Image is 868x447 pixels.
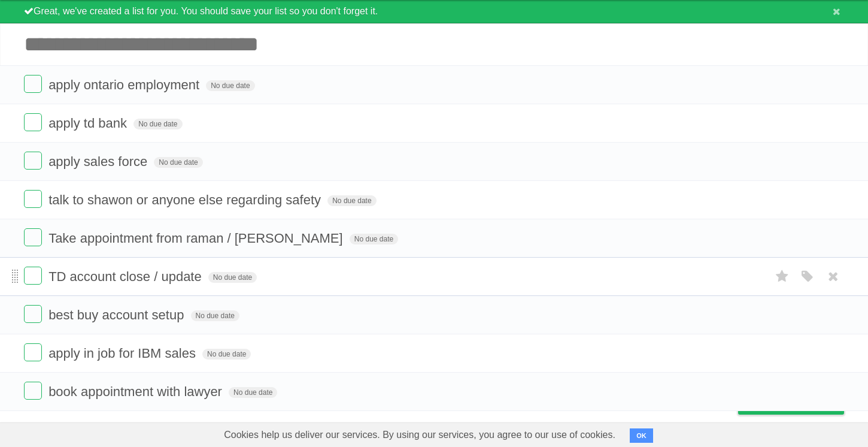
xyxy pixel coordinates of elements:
[48,384,225,399] span: book appointment with lawyer
[48,154,150,169] span: apply sales force
[229,387,277,398] span: No due date
[202,349,251,360] span: No due date
[48,231,346,246] span: Take appointment from raman / [PERSON_NAME]
[48,346,199,361] span: apply in job for IBM sales
[350,234,398,244] span: No due date
[154,157,202,168] span: No due date
[48,192,324,207] span: talk to shawon or anyone else regarding safety
[24,113,42,131] label: Done
[24,228,42,246] label: Done
[24,382,42,400] label: Done
[24,305,42,323] label: Done
[206,80,254,91] span: No due date
[24,190,42,208] label: Done
[24,152,42,170] label: Done
[763,393,838,414] span: Buy me a coffee
[48,269,205,284] span: TD account close / update
[212,423,627,447] span: Cookies help us deliver our services. By using our services, you agree to our use of cookies.
[191,310,239,321] span: No due date
[630,428,653,443] button: OK
[24,343,42,361] label: Done
[24,267,42,285] label: Done
[48,307,187,322] span: best buy account setup
[24,75,42,93] label: Done
[133,119,182,129] span: No due date
[48,77,202,92] span: apply ontario employment
[48,116,130,131] span: apply td bank
[771,267,794,286] label: Star task
[327,195,376,206] span: No due date
[208,272,257,283] span: No due date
